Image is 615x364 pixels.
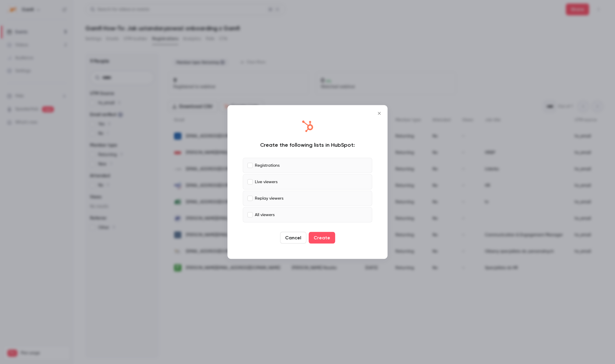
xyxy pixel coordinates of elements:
[255,179,277,185] p: Live viewers
[243,141,372,148] div: Create the following lists in HubSpot:
[373,108,385,119] button: Close
[255,162,280,168] p: Registrations
[309,232,335,244] button: Create
[255,212,275,218] p: All viewers
[280,232,306,244] button: Cancel
[255,195,283,201] p: Replay viewers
